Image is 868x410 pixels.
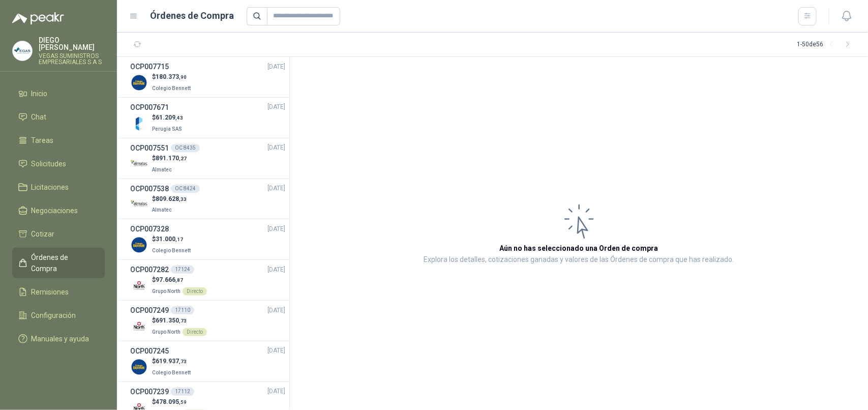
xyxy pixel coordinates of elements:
[267,102,285,112] span: [DATE]
[152,154,187,163] p: $
[152,288,181,294] span: Grupo North
[156,73,187,80] span: 180.373
[130,264,169,275] h3: OCP007282
[130,236,148,254] img: Company Logo
[152,329,181,335] span: Grupo North
[500,243,659,254] h3: Aún no has seleccionado una Orden de compra
[152,113,184,123] p: $
[130,358,148,376] img: Company Logo
[130,386,169,397] h3: OCP007239
[156,114,183,121] span: 61.209
[130,142,169,154] h3: OCP007551
[152,72,193,82] p: $
[179,359,187,364] span: ,73
[152,370,191,375] span: Colegio Bennett
[32,88,48,99] span: Inicio
[130,223,285,255] a: OCP007328[DATE] Company Logo$31.000,17Colegio Bennett
[12,154,105,173] a: Solicitudes
[39,53,105,65] p: VEGAS SUMINISTROS EMPRESARIALES S A S
[152,235,193,244] p: $
[12,12,64,24] img: Logo peakr
[156,358,187,365] span: 619.937
[130,114,148,132] img: Company Logo
[156,276,183,283] span: 97.666
[130,155,148,173] img: Company Logo
[32,310,76,321] span: Configuración
[171,185,200,193] div: OC 8424
[175,237,183,242] span: ,17
[130,183,285,215] a: OCP007538OC 8424[DATE] Company Logo$809.628,33Almatec
[12,248,105,278] a: Órdenes de Compra
[32,333,89,344] span: Manuales y ayuda
[130,102,169,113] h3: OCP007671
[32,205,78,216] span: Negociaciones
[267,143,285,153] span: [DATE]
[175,115,183,121] span: ,43
[156,195,187,202] span: 809.628
[171,306,194,314] div: 17110
[171,266,194,274] div: 17124
[130,102,285,134] a: OCP007671[DATE] Company Logo$61.209,43Perugia SAS
[13,41,32,61] img: Company Logo
[130,305,285,337] a: OCP00724917110[DATE] Company Logo$691.350,73Grupo NorthDirecto
[130,277,148,295] img: Company Logo
[32,182,69,193] span: Licitaciones
[12,282,105,302] a: Remisiones
[152,85,191,91] span: Colegio Bennett
[130,305,169,316] h3: OCP007249
[424,254,734,266] p: Explora los detalles, cotizaciones ganadas y valores de las Órdenes de compra que has realizado.
[32,158,67,169] span: Solicitudes
[179,196,187,202] span: ,33
[12,107,105,127] a: Chat
[39,37,105,51] p: DIEGO [PERSON_NAME]
[152,275,207,285] p: $
[12,178,105,197] a: Licitaciones
[267,265,285,275] span: [DATE]
[12,84,105,103] a: Inicio
[12,201,105,220] a: Negociaciones
[152,357,193,366] p: $
[130,345,285,377] a: OCP007245[DATE] Company Logo$619.937,73Colegio Bennett
[12,131,105,150] a: Tareas
[175,277,183,283] span: ,87
[179,399,187,405] span: ,59
[156,236,183,243] span: 31.000
[32,252,95,274] span: Órdenes de Compra
[152,167,172,172] span: Almatec
[267,387,285,396] span: [DATE]
[179,74,187,80] span: ,90
[12,329,105,348] a: Manuales y ayuda
[179,156,187,161] span: ,27
[267,346,285,356] span: [DATE]
[130,345,169,357] h3: OCP007245
[156,317,187,324] span: 691.350
[130,317,148,335] img: Company Logo
[151,9,234,23] h1: Órdenes de Compra
[130,223,169,235] h3: OCP007328
[267,306,285,315] span: [DATE]
[179,318,187,324] span: ,73
[130,183,169,194] h3: OCP007538
[130,61,285,93] a: OCP007715[DATE] Company Logo$180.373,90Colegio Bennett
[152,316,207,326] p: $
[32,286,69,298] span: Remisiones
[152,207,172,213] span: Almatec
[130,195,148,213] img: Company Logo
[130,142,285,174] a: OCP007551OC 8435[DATE] Company Logo$891.170,27Almatec
[183,287,207,296] div: Directo
[32,111,47,123] span: Chat
[267,224,285,234] span: [DATE]
[797,37,856,53] div: 1 - 50 de 56
[152,248,191,253] span: Colegio Bennett
[183,328,207,336] div: Directo
[267,184,285,193] span: [DATE]
[156,155,187,162] span: 891.170
[267,62,285,72] span: [DATE]
[130,61,169,72] h3: OCP007715
[152,397,207,407] p: $
[156,398,187,405] span: 478.095
[32,228,55,240] span: Cotizar
[12,224,105,244] a: Cotizar
[171,144,200,152] div: OC 8435
[171,388,194,396] div: 17112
